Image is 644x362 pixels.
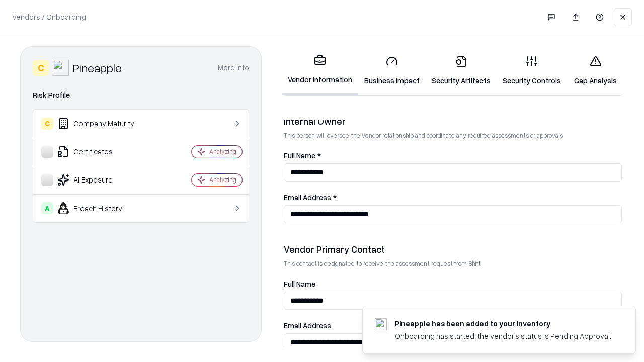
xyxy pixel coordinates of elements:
p: Vendors / Onboarding [12,12,86,22]
div: C [41,118,53,130]
a: Gap Analysis [567,47,624,94]
div: Breach History [41,202,162,214]
a: Vendor Information [282,46,358,95]
div: Certificates [41,146,162,158]
img: Pineapple [53,60,69,76]
div: Risk Profile [33,89,249,101]
div: Company Maturity [41,118,162,130]
div: Internal Owner [284,115,622,127]
label: Email Address * [284,194,622,201]
img: pineappleenergy.com [375,318,387,330]
div: Analyzing [209,147,236,156]
a: Business Impact [358,47,426,94]
label: Full Name [284,280,622,288]
div: AI Exposure [41,174,162,186]
p: This contact is designated to receive the assessment request from Shift [284,259,622,268]
p: This person will oversee the vendor relationship and coordinate any required assessments or appro... [284,131,622,140]
div: C [33,60,49,76]
div: Pineapple [73,60,122,76]
label: Email Address [284,322,622,329]
a: Security Artifacts [426,47,497,94]
div: Onboarding has started, the vendor's status is Pending Approval. [395,331,611,341]
a: Security Controls [497,47,567,94]
div: Analyzing [209,175,236,184]
div: A [41,202,53,214]
label: Full Name * [284,152,622,159]
div: Pineapple has been added to your inventory [395,318,611,329]
button: More info [218,59,249,77]
div: Vendor Primary Contact [284,243,622,255]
